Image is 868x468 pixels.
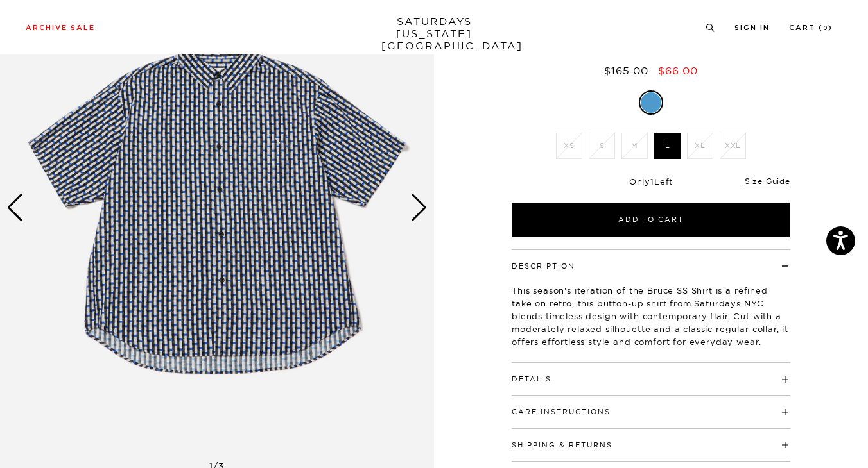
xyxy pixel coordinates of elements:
button: Care Instructions [512,408,611,415]
p: This season's iteration of the Bruce SS Shirt is a refined take on retro, this button-up shirt fr... [512,284,790,348]
a: Sign In [734,24,770,31]
button: Shipping & Returns [512,442,612,449]
button: Description [512,263,575,270]
label: L [654,133,681,159]
div: Next slide [410,194,428,222]
span: 1 [650,176,654,187]
a: Cart (0) [789,24,833,31]
a: Size Guide [745,176,790,186]
span: $66.00 [658,64,698,77]
button: Add to Cart [512,203,790,237]
small: 0 [823,26,828,31]
div: Previous slide [6,194,24,222]
a: SATURDAYS[US_STATE][GEOGRAPHIC_DATA] [381,15,487,52]
a: Archive Sale [26,24,95,31]
div: Only Left [512,176,790,187]
del: $165.00 [604,64,654,77]
button: Details [512,376,551,383]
